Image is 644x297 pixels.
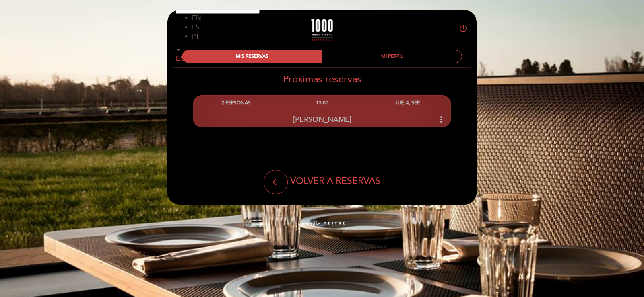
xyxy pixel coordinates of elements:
i: arrow_back [271,177,281,187]
div: MIS RESERVAS [182,50,322,63]
button: power_settings_new [458,24,468,36]
div: 13:00 [279,96,365,111]
a: powered by [298,221,346,226]
h2: Próximas reservas [167,74,477,85]
a: 1000 Rosa Negra [272,19,372,41]
span: EN [192,14,201,22]
button: arrow_back [264,170,288,194]
span: VOLVER A RESERVAS [290,176,380,187]
div: MI PERFIL [322,50,462,63]
span: powered by [298,221,321,226]
span: PT [192,33,199,41]
i: more_vert [436,115,446,124]
div: JUE. 4, SEP. [365,96,451,111]
span: ES [192,23,200,31]
div: 2 PERSONAS [193,96,279,111]
span: [PERSON_NAME] [293,115,351,124]
img: MEITRE [323,221,346,225]
i: power_settings_new [458,24,468,33]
